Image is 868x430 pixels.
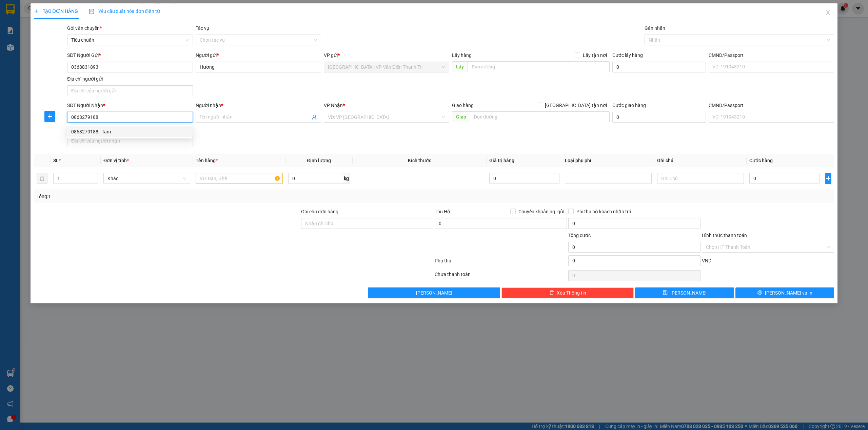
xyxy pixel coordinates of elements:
div: CMND/Passport [709,51,834,59]
span: [PHONE_NUMBER] [3,26,52,38]
input: Ghi chú đơn hàng [301,218,433,229]
strong: MST: [100,29,113,35]
input: 0 [489,173,559,184]
label: Cước giao hàng [612,103,646,108]
span: [PERSON_NAME] [416,289,452,297]
span: Lấy [452,61,468,72]
div: SĐT Người Nhận [67,102,193,109]
div: Người gửi [196,51,321,59]
span: Ngày in phiếu: 16:15 ngày [27,14,121,21]
span: plus [45,114,55,119]
button: [PERSON_NAME] [368,287,500,298]
strong: CSKH: [19,26,36,32]
div: 0868279188 - Tâm [67,126,193,137]
input: Dọc đường [470,111,610,122]
button: plus [825,173,831,184]
button: Close [818,3,837,22]
span: delete [549,290,554,296]
span: Gói vận chuyển [67,25,102,31]
span: [PERSON_NAME] và In [765,289,812,297]
input: Dọc đường [468,61,610,72]
label: Tác vụ [196,25,209,31]
span: TẠO ĐƠN HÀNG [34,8,78,14]
span: close [825,10,831,15]
input: Cước giao hàng [612,112,706,123]
span: plus [825,176,831,181]
span: Giá trị hàng [489,158,514,163]
label: Hình thức thanh toán [702,233,747,238]
input: VD: Bàn, Ghế [196,173,282,184]
strong: PHIẾU DÁN LÊN HÀNG [29,3,118,12]
div: Tổng: 1 [37,193,335,200]
span: Khác [107,173,186,184]
span: Tiêu chuẩn [71,35,189,45]
img: icon [89,9,94,14]
span: Tên hàng [196,158,218,163]
button: save[PERSON_NAME] [635,287,734,298]
span: [GEOGRAPHIC_DATA] tận nơi [542,102,610,109]
span: save [663,290,668,296]
input: Cước lấy hàng [612,62,706,72]
div: Phụ thu [434,257,568,269]
span: Định lượng [307,158,331,163]
span: VP Nhận [324,103,343,108]
button: deleteXóa Thông tin [501,287,634,298]
span: Chuyển khoản ng. gửi [516,208,567,215]
span: SL [53,158,59,163]
button: plus [44,111,55,122]
label: Gán nhãn [645,25,665,31]
div: VP gửi [324,51,449,59]
input: Địa chỉ của người nhận [67,135,193,146]
span: [PERSON_NAME] [670,289,707,297]
span: Hà Nội: VP Văn Điển Thanh Trì [328,62,445,72]
span: Thu Hộ [435,209,450,214]
span: Yêu cầu xuất hóa đơn điện tử [89,8,160,14]
span: user-add [312,114,317,120]
span: Mã đơn: VPVD1510250054 [3,44,70,63]
span: [DATE] [101,14,121,21]
button: delete [37,173,47,184]
span: Kích thước [408,158,431,163]
input: Địa chỉ của người gửi [67,85,193,96]
span: CÔNG TY TNHH CHUYỂN PHÁT NHANH BẢO AN [55,23,97,41]
label: Ghi chú đơn hàng [301,209,338,214]
div: Người nhận [196,102,321,109]
label: Cước lấy hàng [612,52,643,58]
div: SĐT Người Gửi [67,51,193,59]
span: Xóa Thông tin [557,289,586,297]
div: Địa chỉ người gửi [67,75,193,83]
span: 0109597835 [100,29,143,35]
th: Ghi chú [654,154,747,167]
div: 0868279188 - Tâm [71,128,189,135]
span: Cước hàng [749,158,773,163]
span: Đơn vị tính [103,158,129,163]
div: CMND/Passport [709,102,834,109]
span: printer [757,290,762,296]
button: printer[PERSON_NAME] và In [735,287,834,298]
span: Giao hàng [452,103,474,108]
span: plus [34,9,39,14]
span: Tổng cước [568,233,591,238]
span: VND [702,258,711,263]
span: Lấy hàng [452,52,472,58]
span: Giao [452,111,470,122]
div: Chưa thanh toán [434,271,568,282]
span: kg [343,173,350,184]
input: Ghi Chú [657,173,744,184]
span: Phí thu hộ khách nhận trả [574,208,634,215]
span: Lấy tận nơi [580,51,610,59]
th: Loại phụ phí [562,154,654,167]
